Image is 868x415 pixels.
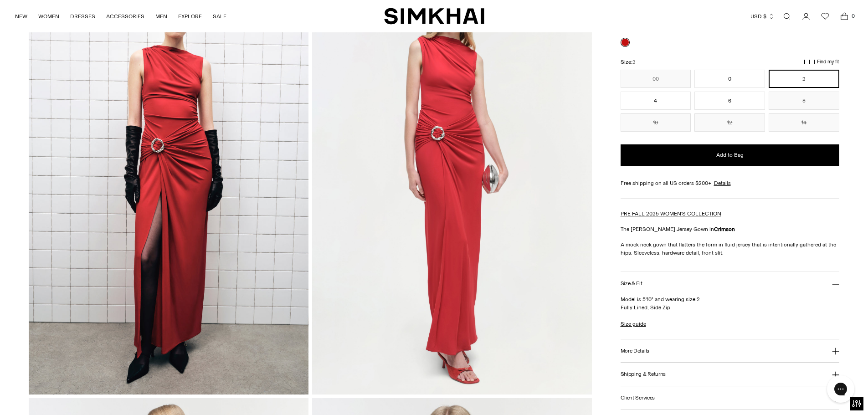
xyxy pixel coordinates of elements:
[38,6,59,26] a: WOMEN
[15,6,27,26] a: NEW
[714,226,735,232] strong: Crimson
[621,320,646,328] a: Size guide
[106,6,144,26] a: ACCESSORIES
[621,272,840,295] button: Size & Fit
[621,386,840,410] button: Client Services
[384,7,484,25] a: SIMKHAI
[621,144,840,166] button: Add to Bag
[750,6,775,26] button: USD $
[716,151,744,159] span: Add to Bag
[621,113,691,132] button: 10
[70,6,95,26] a: DRESSES
[714,179,731,187] a: Details
[822,372,859,406] iframe: Gorgias live chat messenger
[778,7,796,26] a: Open search modal
[694,70,765,88] button: 0
[621,92,691,110] button: 4
[178,6,202,26] a: EXPLORE
[769,92,839,110] button: 8
[621,348,649,354] h3: More Details
[621,58,635,67] label: Size:
[621,241,840,257] p: A mock neck gown that flatters the form in fluid jersey that is intentionally gathered at the hip...
[621,281,642,287] h3: Size & Fit
[694,113,765,132] button: 12
[621,371,666,377] h3: Shipping & Returns
[816,7,834,26] a: Wishlist
[621,295,840,312] p: Model is 5'10" and wearing size 2 Fully Lined, Side Zip
[797,7,815,26] a: Go to the account page
[632,59,635,65] span: 2
[769,113,839,132] button: 14
[769,70,839,88] button: 2
[621,339,840,363] button: More Details
[621,210,721,217] a: PRE FALL 2025 WOMEN'S COLLECTION
[621,70,691,88] button: 00
[155,6,167,26] a: MEN
[621,225,840,233] p: The [PERSON_NAME] Jersey Gown in
[621,395,655,401] h3: Client Services
[621,179,840,187] div: Free shipping on all US orders $200+
[835,7,853,26] a: Open cart modal
[694,92,765,110] button: 6
[213,6,226,26] a: SALE
[849,12,857,20] span: 0
[621,363,840,386] button: Shipping & Returns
